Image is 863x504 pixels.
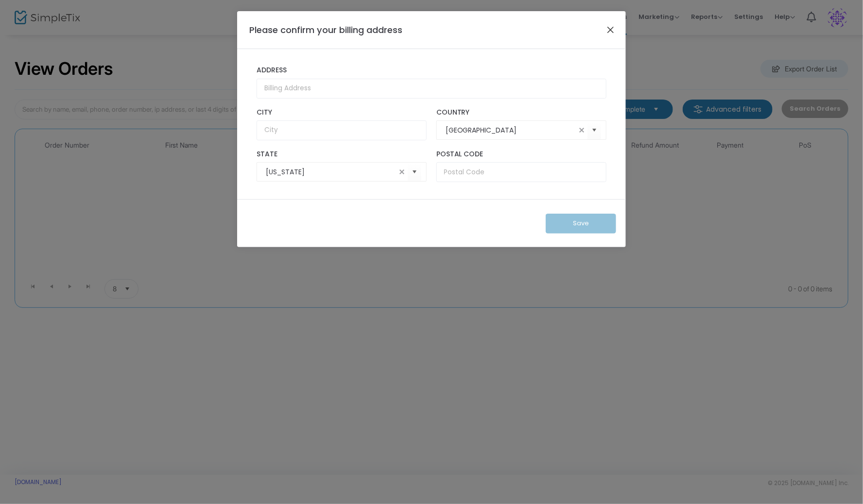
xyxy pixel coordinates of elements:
label: Address [257,66,606,75]
button: Close [604,23,617,36]
button: Select [587,120,601,140]
input: Postal Code [436,162,606,182]
button: Select [408,162,421,182]
span: clear [396,166,408,178]
label: State [257,150,427,159]
input: Select Country [446,125,576,135]
input: City [257,120,427,140]
input: Billing Address [257,79,606,99]
label: Postal Code [436,150,606,159]
h4: Please confirm your billing address [249,23,402,36]
label: City [257,108,427,117]
input: Select State [266,167,396,177]
span: clear [576,124,587,136]
label: Country [436,108,606,117]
